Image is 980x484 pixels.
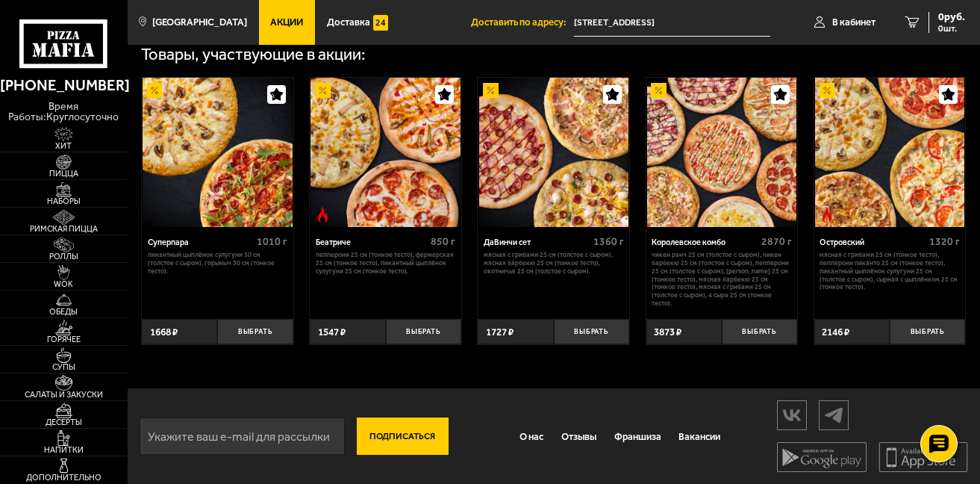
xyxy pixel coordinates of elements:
a: АкционныйДаВинчи сет [478,78,629,227]
a: АкционныйСуперпара [142,78,293,227]
div: Беатриче [316,238,428,247]
img: ДаВинчи сет [479,78,628,227]
a: О нас [511,420,553,453]
div: Суперпара [148,238,254,247]
img: Беатриче [310,78,460,227]
img: Островский [815,78,964,227]
button: Выбрать [722,319,797,344]
img: Суперпара [143,78,292,227]
p: Мясная с грибами 25 см (тонкое тесто), Пепперони Пиканто 25 см (тонкое тесто), Пикантный цыплёнок... [820,251,960,292]
span: 2146 ₽ [822,326,849,338]
span: 0 шт. [938,24,965,33]
span: 3873 ₽ [654,326,681,338]
div: Товары, участвующие в акции: [141,47,366,63]
img: Акционный [651,83,667,99]
span: Доставка [327,17,370,27]
div: ДаВинчи сет [484,238,590,247]
img: Острое блюдо [820,207,835,223]
div: Островский [820,238,926,247]
span: 2870 г [761,235,792,248]
a: Франшиза [605,420,670,453]
p: Пикантный цыплёнок сулугуни 30 см (толстое с сыром), Горыныч 30 см (тонкое тесто). [148,251,288,276]
img: 15daf4d41897b9f0e9f617042186c801.svg [373,15,389,31]
p: Мясная с грибами 25 см (толстое с сыром), Мясная Барбекю 25 см (тонкое тесто), Охотничья 25 см (т... [484,251,624,276]
span: [GEOGRAPHIC_DATA] [152,17,247,27]
input: Ваш адрес доставки [574,9,770,37]
span: 1547 ₽ [318,326,346,338]
span: 1360 г [593,235,624,248]
img: Острое блюдо [315,207,331,223]
p: Пепперони 25 см (тонкое тесто), Фермерская 25 см (тонкое тесто), Пикантный цыплёнок сулугуни 25 с... [316,251,456,276]
img: Акционный [315,83,331,99]
a: Вакансии [670,420,730,453]
img: Акционный [483,83,499,99]
span: 850 г [431,235,455,248]
span: 1668 ₽ [150,326,178,338]
img: Королевское комбо [647,78,796,227]
span: 0 руб. [938,12,965,22]
img: Акционный [820,83,835,99]
button: Выбрать [386,319,461,344]
span: Акции [270,17,303,27]
div: Королевское комбо [652,238,758,247]
img: Акционный [147,83,163,99]
a: Отзывы [552,420,605,453]
p: Чикен Ранч 25 см (толстое с сыром), Чикен Барбекю 25 см (толстое с сыром), Пепперони 25 см (толст... [652,251,792,308]
img: tg [820,402,848,428]
img: vk [778,402,806,428]
span: 1320 г [929,235,960,248]
button: Выбрать [554,319,629,344]
span: 1010 г [257,235,287,248]
a: АкционныйОстрое блюдоОстровский [814,78,966,227]
input: Укажите ваш e-mail для рассылки [140,418,345,455]
span: 1727 ₽ [486,326,514,338]
button: Выбрать [890,319,965,344]
a: АкционныйКоролевское комбо [646,78,798,227]
button: Выбрать [217,319,293,344]
span: Доставить по адресу: [471,17,574,27]
button: Подписаться [357,418,449,455]
a: АкционныйОстрое блюдоБеатриче [310,78,461,227]
span: В кабинет [832,17,876,27]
